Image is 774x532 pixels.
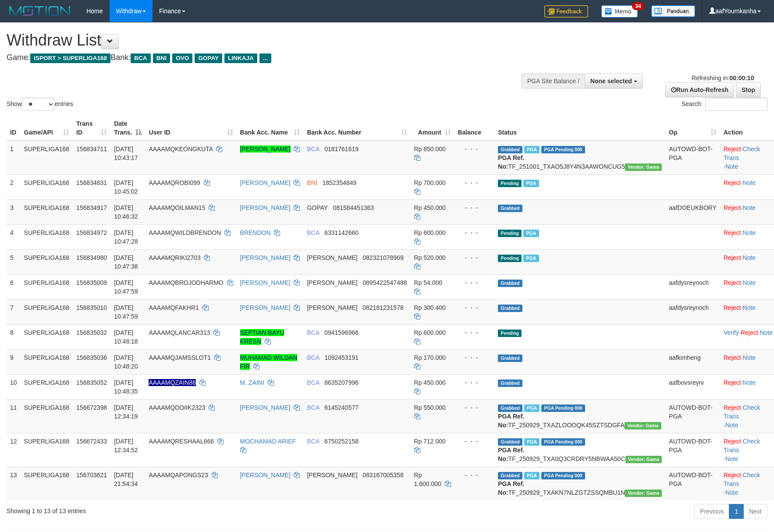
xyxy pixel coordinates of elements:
[114,254,138,270] span: [DATE] 10:47:38
[665,374,720,399] td: aafbovsreyni
[729,74,754,82] strong: 00:00:10
[458,178,491,187] div: - - -
[544,5,588,18] img: Feedback.jpg
[7,32,507,49] h1: Withdraw List
[458,353,491,362] div: - - -
[665,349,720,374] td: aafkimheng
[523,180,539,187] span: Marked by aafchhiseyha
[114,379,138,395] span: [DATE] 10:48:35
[76,304,107,311] span: 156835010
[724,329,739,336] a: Verify
[458,228,491,237] div: - - -
[7,249,21,274] td: 5
[76,145,107,153] span: 156834711
[324,404,359,411] span: Copy 6145240577 to clipboard
[498,413,524,429] b: PGA Ref. No:
[76,354,107,361] span: 156835036
[725,489,738,496] a: Note
[114,404,138,420] span: [DATE] 12:34:19
[110,116,145,141] th: Date Trans.: activate to sort column descending
[240,438,296,445] a: MOCHAMAD ARIEF
[725,422,738,429] a: Note
[76,229,107,236] span: 156834972
[114,179,138,195] span: [DATE] 10:45:02
[7,116,21,141] th: ID
[458,203,491,212] div: - - -
[729,504,744,519] a: 1
[724,145,760,161] a: Check Trans
[736,82,761,97] a: Stop
[7,374,21,399] td: 10
[149,472,208,479] span: AAAAMQAPONGS23
[724,404,760,420] a: Check Trans
[494,116,665,141] th: Status
[724,354,741,361] a: Reject
[498,255,522,262] span: Pending
[21,374,73,399] td: SUPERLIGA168
[625,456,662,463] span: Vendor URL: https://trx31.1velocity.biz
[414,354,446,361] span: Rp 170.000
[541,146,585,153] span: PGA Pending
[240,304,291,311] a: [PERSON_NAME]
[76,329,107,336] span: 156835032
[7,503,316,515] div: Showing 1 to 13 of 13 entries
[240,179,291,186] a: [PERSON_NAME]
[724,145,741,153] a: Reject
[7,224,21,249] td: 4
[76,179,107,186] span: 156834831
[21,274,73,299] td: SUPERLIGA168
[522,74,585,89] div: PGA Site Balance /
[324,229,359,236] span: Copy 6331142660 to clipboard
[458,278,491,287] div: - - -
[498,480,524,496] b: PGA Ref. No:
[307,204,327,211] span: GOPAY
[7,98,73,111] label: Show entries
[494,467,665,500] td: TF_250929_TXAKN7NLZGTZSSQMBU1N
[414,404,446,411] span: Rp 550.000
[724,379,741,386] a: Reject
[414,438,446,445] span: Rp 712.000
[149,304,199,311] span: AAAAMQFAKHR1
[414,229,446,236] span: Rp 600.000
[307,229,319,236] span: BCA
[131,53,150,63] span: BCA
[724,254,741,261] a: Reject
[523,255,539,262] span: Marked by aafheankoy
[524,438,540,446] span: Marked by aafsoycanthlai
[524,146,540,153] span: Marked by aafchhiseyha
[21,433,73,467] td: SUPERLIGA168
[498,305,522,312] span: Grabbed
[259,53,271,63] span: ...
[76,379,107,386] span: 156835052
[21,324,73,349] td: SUPERLIGA168
[694,504,729,519] a: Previous
[665,433,720,467] td: AUTOWD-BOT-PGA
[743,354,756,361] a: Note
[149,229,221,236] span: AAAAMQWILDBRENDON
[7,399,21,433] td: 11
[21,299,73,324] td: SUPERLIGA168
[724,438,760,454] a: Check Trans
[114,354,138,370] span: [DATE] 10:48:20
[665,299,720,324] td: aafdysreynoch
[73,116,110,141] th: Trans ID: activate to sort column ascending
[725,455,738,462] a: Note
[307,438,319,445] span: BCA
[458,253,491,262] div: - - -
[114,329,138,345] span: [DATE] 10:48:18
[411,116,454,141] th: Amount: activate to sort column ascending
[21,224,73,249] td: SUPERLIGA168
[665,399,720,433] td: AUTOWD-BOT-PGA
[21,116,73,141] th: Game/API: activate to sort column ascending
[724,229,741,236] a: Reject
[307,329,319,336] span: BCA
[743,179,756,186] a: Note
[114,279,138,295] span: [DATE] 10:47:59
[240,354,298,370] a: MUHAMAD WILDAN FIR
[21,199,73,224] td: SUPERLIGA168
[237,116,304,141] th: Bank Acc. Name: activate to sort column ascending
[30,53,110,63] span: ISPORT > SUPERLIGA168
[414,279,443,286] span: Rp 54.000
[724,279,741,286] a: Reject
[760,329,773,336] a: Note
